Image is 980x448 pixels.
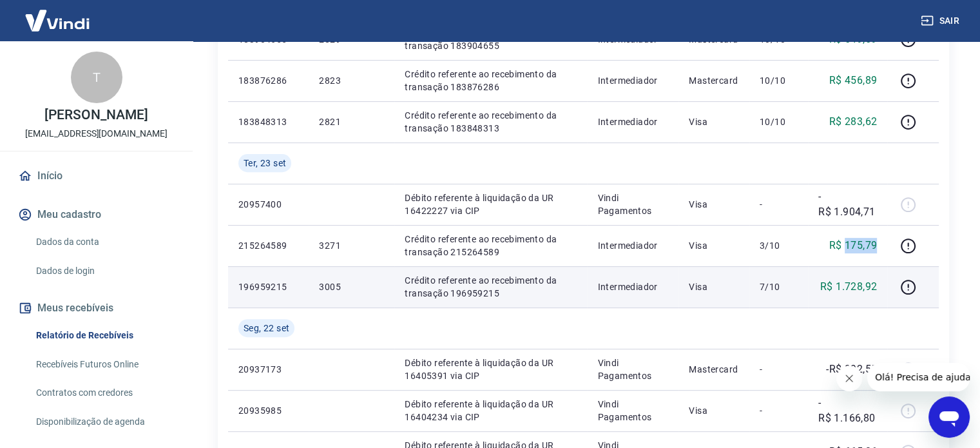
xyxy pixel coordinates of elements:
p: 3271 [319,239,384,252]
p: 196959215 [238,280,298,293]
p: Intermediador [597,239,668,252]
p: Mastercard [689,363,739,376]
p: Visa [689,239,739,252]
p: R$ 456,89 [829,73,878,88]
a: Dados da conta [31,229,177,255]
p: 3005 [319,280,384,293]
a: Contratos com credores [31,380,177,406]
p: Visa [689,404,739,417]
p: 215264589 [238,239,298,252]
a: Dados de login [31,258,177,284]
p: R$ 283,62 [829,114,878,130]
p: -R$ 992,55 [826,362,877,377]
p: [EMAIL_ADDRESS][DOMAIN_NAME] [25,127,168,141]
p: 20935985 [238,404,298,417]
p: Crédito referente ao recebimento da transação 215264589 [405,233,577,258]
p: Mastercard [689,74,739,87]
button: Meu cadastro [15,200,177,229]
span: Olá! Precisa de ajuda? [8,9,108,19]
p: 183848313 [238,115,298,128]
p: 2821 [319,115,384,128]
a: Disponibilização de agenda [31,409,177,435]
p: -R$ 1.166,80 [818,395,877,426]
p: Visa [689,280,739,293]
p: Vindi Pagamentos [597,356,668,382]
p: Intermediador [597,280,668,293]
p: -R$ 1.904,71 [818,189,877,220]
span: Ter, 23 set [244,157,286,170]
img: Vindi [15,1,99,40]
p: Intermediador [597,74,668,87]
p: - [760,363,798,376]
p: Débito referente à liquidação da UR 16405391 via CIP [405,356,577,382]
p: Débito referente à liquidação da UR 16422227 via CIP [405,191,577,217]
p: Crédito referente ao recebimento da transação 196959215 [405,274,577,300]
p: [PERSON_NAME] [44,108,148,122]
p: 10/10 [760,115,798,128]
p: Vindi Pagamentos [597,191,668,217]
div: T [71,52,122,103]
p: 2823 [319,74,384,87]
p: R$ 175,79 [829,238,878,253]
a: Início [15,162,177,190]
p: Crédito referente ao recebimento da transação 183848313 [405,109,577,135]
p: 3/10 [760,239,798,252]
button: Meus recebíveis [15,294,177,322]
p: 20957400 [238,198,298,211]
a: Recebíveis Futuros Online [31,351,177,378]
a: Relatório de Recebíveis [31,322,177,349]
p: - [760,404,798,417]
p: - [760,198,798,211]
iframe: Botão para abrir a janela de mensagens [928,396,970,438]
iframe: Mensagem da empresa [867,363,970,391]
button: Sair [918,9,965,33]
p: Visa [689,115,739,128]
p: 20937173 [238,363,298,376]
p: 10/10 [760,74,798,87]
p: Débito referente à liquidação da UR 16404234 via CIP [405,398,577,424]
p: Visa [689,198,739,211]
p: Intermediador [597,115,668,128]
p: R$ 1.728,92 [820,279,877,295]
p: Crédito referente ao recebimento da transação 183876286 [405,68,577,93]
span: Seg, 22 set [244,322,289,335]
p: 7/10 [760,280,798,293]
p: 183876286 [238,74,298,87]
iframe: Fechar mensagem [836,365,862,391]
p: Vindi Pagamentos [597,398,668,424]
